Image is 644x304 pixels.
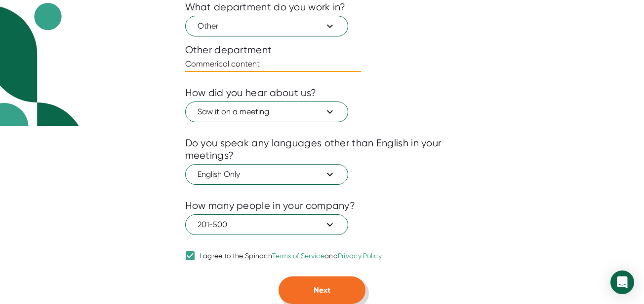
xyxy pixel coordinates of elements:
span: Saw it on a meeting [198,106,336,118]
div: How many people in your company? [185,200,356,212]
button: English Only [185,164,348,185]
div: Open Intercom Messenger [610,270,634,294]
span: 201-500 [198,219,336,231]
button: Next [279,276,365,304]
span: Next [314,285,330,295]
a: Terms of Service [272,252,324,260]
a: Privacy Policy [338,252,382,260]
div: What department do you work in? [185,1,346,13]
input: What department? [185,56,361,72]
div: Do you speak any languages other than English in your meetings? [185,137,459,162]
button: Other [185,16,348,36]
div: How did you hear about us? [185,87,317,99]
span: Other [198,20,336,32]
button: 201-500 [185,214,348,235]
div: Other department [185,44,459,56]
span: English Only [198,169,336,180]
button: Saw it on a meeting [185,101,348,122]
div: I agree to the Spinach and [200,252,382,261]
